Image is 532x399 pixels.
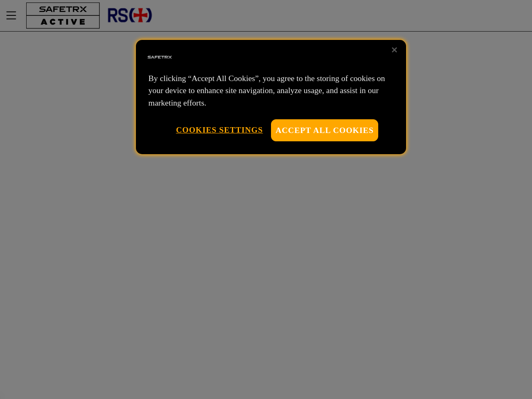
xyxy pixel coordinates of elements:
button: Cookies Settings [176,119,263,140]
div: Privacy [136,40,406,154]
button: Close [385,41,404,59]
p: By clicking “Accept All Cookies”, you agree to the storing of cookies on your device to enhance s... [148,72,394,109]
img: Safe Tracks [146,44,173,71]
button: Accept All Cookies [271,119,378,141]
